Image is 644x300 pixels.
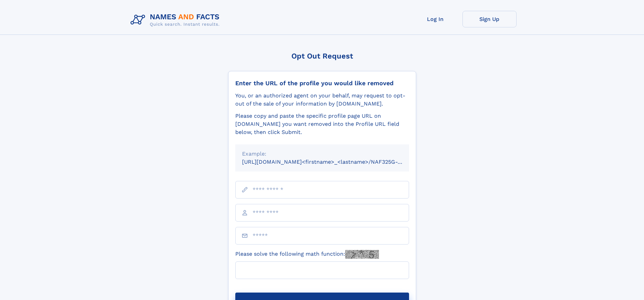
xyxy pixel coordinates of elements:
[408,11,462,27] a: Log In
[242,150,402,158] div: Example:
[235,112,409,136] div: Please copy and paste the specific profile page URL on [DOMAIN_NAME] you want removed into the Pr...
[242,159,422,165] small: [URL][DOMAIN_NAME]<firstname>_<lastname>/NAF325G-xxxxxxxx
[235,92,409,108] div: You, or an authorized agent on your behalf, may request to opt-out of the sale of your informatio...
[228,52,416,60] div: Opt Out Request
[128,11,225,29] img: Logo Names and Facts
[235,79,409,87] div: Enter the URL of the profile you would like removed
[462,11,517,27] a: Sign Up
[235,250,379,259] label: Please solve the following math function:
